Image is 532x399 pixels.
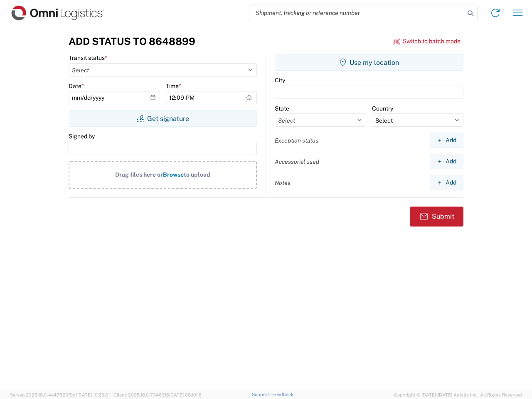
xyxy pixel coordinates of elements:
[113,392,202,397] span: Client: 2025.18.0-7346316
[10,392,110,397] span: Server: 2025.18.0-4e47823f9d1
[252,392,273,397] a: Support
[393,34,461,48] button: Switch to batch mode
[163,171,184,178] span: Browse
[184,171,210,178] span: to upload
[77,392,110,397] span: [DATE] 10:23:21
[69,82,84,90] label: Date
[430,175,463,190] button: Add
[430,154,463,169] button: Add
[69,35,195,47] h3: Add Status to 8648899
[275,179,291,187] label: Notes
[169,392,202,397] span: [DATE] 08:10:16
[249,5,465,21] input: Shipment, tracking or reference number
[410,207,463,227] button: Submit
[166,82,181,90] label: Time
[69,110,257,127] button: Get signature
[115,171,163,178] span: Drag files here or
[69,133,95,140] label: Signed by
[69,54,107,62] label: Transit status
[275,137,318,144] label: Exception status
[275,158,319,165] label: Accessorial used
[394,391,522,399] span: Copyright © [DATE]-[DATE] Agistix Inc., All Rights Reserved
[275,76,285,84] label: City
[275,54,463,71] button: Use my location
[430,133,463,148] button: Add
[372,105,393,112] label: Country
[272,392,293,397] a: Feedback
[275,105,289,112] label: State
